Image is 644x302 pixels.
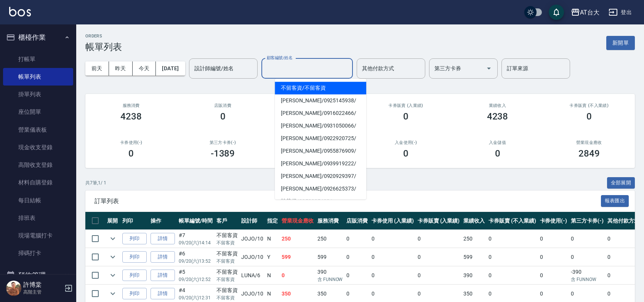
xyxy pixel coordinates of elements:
[3,192,73,209] a: 每日結帳
[215,212,240,230] th: 客戶
[156,61,185,76] button: [DATE]
[538,248,569,266] td: 0
[316,248,345,266] td: 599
[538,212,569,230] th: 卡券使用(-)
[3,156,73,174] a: 高階收支登錄
[275,182,366,195] span: [PERSON_NAME] / 0926625373 /
[416,212,462,230] th: 卡券販賣 (入業績)
[344,248,370,266] td: 0
[122,288,147,300] button: 列印
[487,212,538,230] th: 卡券販賣 (不入業績)
[3,174,73,191] a: 材料自購登錄
[344,266,370,284] td: 0
[275,94,366,107] span: [PERSON_NAME] / 0925145938 /
[344,212,370,230] th: 店販消費
[553,103,626,108] h2: 卡券販賣 (不入業績)
[3,68,73,86] a: 帳單列表
[177,266,215,284] td: #5
[265,230,280,248] td: N
[280,248,316,266] td: 599
[275,120,366,132] span: [PERSON_NAME] / 0931050066 /
[316,266,345,284] td: 390
[3,265,73,285] button: 預約管理
[216,231,238,239] div: 不留客資
[216,286,238,294] div: 不留客資
[275,82,366,94] span: 不留客資 / 不留客資
[569,266,606,284] td: -390
[220,111,226,122] h3: 0
[606,5,635,19] button: 登出
[275,145,366,157] span: [PERSON_NAME] / 0955876909 /
[275,195,366,208] span: 韓茹伃 / 0952335428 /
[216,294,238,301] p: 不留客資
[3,103,73,121] a: 座位開單
[280,212,316,230] th: 營業現金應收
[3,121,73,139] a: 營業儀表板
[461,212,487,230] th: 業績收入
[177,212,215,230] th: 帳單編號/時間
[95,197,601,205] span: 訂單列表
[316,230,345,248] td: 250
[179,294,213,301] p: 09/20 (六) 12:31
[3,209,73,227] a: 排班表
[403,148,409,159] h3: 0
[151,270,175,281] a: 詳情
[607,177,635,189] button: 全部展開
[95,140,168,145] h2: 卡券使用(-)
[344,230,370,248] td: 0
[211,148,235,159] h3: -1389
[107,233,119,244] button: expand row
[487,266,538,284] td: 0
[549,5,564,20] button: save
[95,103,168,108] h3: 服務消費
[85,61,109,76] button: 前天
[23,281,62,289] h5: 許博棠
[580,8,599,17] div: AT台大
[461,248,487,266] td: 599
[3,139,73,156] a: 現金收支登錄
[370,266,416,284] td: 0
[569,212,606,230] th: 第三方卡券(-)
[606,39,635,46] a: 新開單
[122,251,147,263] button: 列印
[3,227,73,244] a: 現場電腦打卡
[275,107,366,120] span: [PERSON_NAME] / 0916022466 /
[128,148,134,159] h3: 0
[316,212,345,230] th: 服務消費
[370,230,416,248] td: 0
[179,258,213,265] p: 09/20 (六) 13:52
[265,266,280,284] td: N
[151,233,175,245] a: 詳情
[239,230,265,248] td: JOJO /10
[216,250,238,258] div: 不留客資
[239,266,265,284] td: LUNA /6
[461,140,534,145] h2: 入金儲值
[403,111,409,122] h3: 0
[568,5,602,20] button: AT台大
[275,132,366,145] span: [PERSON_NAME] / 0922920725 /
[275,157,366,170] span: [PERSON_NAME] / 0939919222 /
[186,103,259,108] h2: 店販消費
[370,212,416,230] th: 卡券使用 (入業績)
[239,212,265,230] th: 設計師
[105,212,120,230] th: 展開
[487,230,538,248] td: 0
[461,103,534,108] h2: 業績收入
[487,111,508,122] h3: 4238
[133,61,156,76] button: 今天
[216,268,238,276] div: 不留客資
[601,197,629,204] a: 報表匯出
[586,111,592,122] h3: 0
[267,55,292,61] label: 顧客編號/姓名
[179,276,213,283] p: 09/20 (六) 12:52
[280,266,316,284] td: 0
[109,61,133,76] button: 昨天
[120,212,149,230] th: 列印
[216,276,238,283] p: 不留客資
[578,148,600,159] h3: 2849
[120,111,142,122] h3: 4238
[85,179,106,186] p: 共 7 筆, 1 / 1
[606,36,635,50] button: 新開單
[569,230,606,248] td: 0
[416,230,462,248] td: 0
